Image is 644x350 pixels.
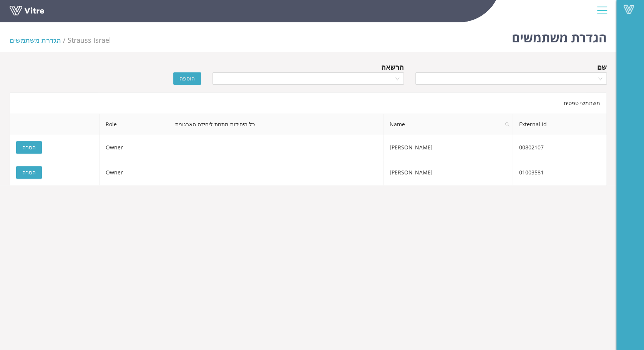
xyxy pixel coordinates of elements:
div: שם [597,62,607,72]
span: Name [383,114,513,135]
span: 222 [68,35,111,45]
button: הוספה [173,72,201,85]
span: search [505,122,510,127]
span: search [502,114,513,135]
th: כל היחידות מתחת ליחידה הארגונית [169,114,383,135]
button: הסרה [16,166,42,179]
span: הסרה [22,143,36,152]
div: משתמשי טפסים [10,92,607,114]
span: הסרה [22,168,36,177]
span: Owner [106,144,123,151]
span: 01003581 [519,169,544,176]
span: Owner [106,169,123,176]
div: הרשאה [381,62,404,72]
td: [PERSON_NAME] [383,160,513,185]
td: [PERSON_NAME] [383,135,513,160]
li: הגדרת משתמשים [10,35,68,45]
button: הסרה [16,141,42,154]
th: Role [100,114,169,135]
th: External Id [513,114,607,135]
h1: הגדרת משתמשים [512,19,607,52]
span: 00802107 [519,144,544,151]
